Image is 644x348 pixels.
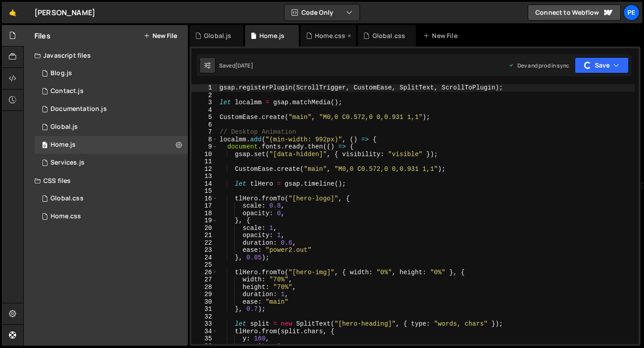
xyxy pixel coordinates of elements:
div: 30 [191,298,218,306]
button: Code Only [284,4,360,21]
div: 4 [191,106,218,114]
div: 17084/47047.js [34,136,188,154]
div: 21 [191,232,218,239]
div: 17084/47048.js [34,118,188,136]
div: 5 [191,114,218,121]
div: 13 [191,173,218,180]
div: 18 [191,210,218,217]
div: [DATE] [235,62,253,69]
div: 19 [191,217,218,225]
div: 8 [191,136,218,144]
div: 17084/47211.js [34,64,188,82]
div: Javascript files [24,47,188,64]
div: New File [423,31,461,40]
div: Global.css [51,195,84,203]
div: Blog.js [51,69,72,77]
div: 27 [191,276,218,284]
div: Home.css [51,212,81,221]
span: 0 [42,142,47,149]
div: 15 [191,187,218,195]
div: Global.css [373,31,406,40]
div: [PERSON_NAME] [34,7,95,18]
button: New File [144,32,177,39]
div: 10 [191,151,218,158]
div: 33 [191,320,218,328]
div: Global.js [204,31,231,40]
div: Home.js [259,31,284,40]
div: 20 [191,225,218,232]
a: Connect to Webflow [528,4,621,21]
div: 1 [191,84,218,92]
div: 28 [191,284,218,291]
div: Documentation.js [51,105,107,113]
div: Services.js [51,159,85,167]
div: 35 [191,335,218,343]
div: 22 [191,239,218,247]
div: 17084/47050.css [34,190,188,208]
div: 32 [191,313,218,321]
div: 31 [191,306,218,313]
div: 24 [191,254,218,262]
div: Contact.js [51,87,84,95]
div: 23 [191,246,218,254]
h2: Files [34,31,51,41]
div: Home.js [51,141,76,149]
div: 16 [191,195,218,203]
a: Pe [623,4,640,21]
div: 7 [191,128,218,136]
div: 17084/47227.js [34,100,188,118]
div: 17084/47191.js [34,82,188,100]
div: 25 [191,261,218,269]
div: 34 [191,328,218,335]
div: 6 [191,121,218,129]
button: Save [575,57,629,73]
div: 17084/47187.js [34,154,188,172]
div: Global.js [51,123,78,131]
div: Saved [219,62,253,69]
div: Home.css [315,31,345,40]
div: 2 [191,92,218,99]
div: Dev and prod in sync [508,62,569,69]
a: 🤙 [2,2,24,23]
div: 11 [191,158,218,166]
div: 29 [191,291,218,298]
div: 9 [191,143,218,151]
div: 26 [191,269,218,276]
div: 3 [191,99,218,106]
div: 17 [191,202,218,210]
div: CSS files [24,172,188,190]
div: 14 [191,180,218,188]
div: 12 [191,166,218,173]
div: 17084/47049.css [34,208,188,225]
